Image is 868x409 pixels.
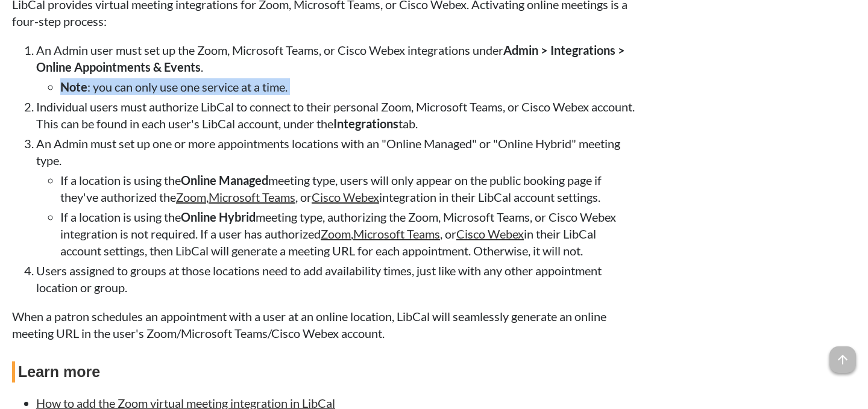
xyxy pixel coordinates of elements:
[60,80,87,94] strong: Note
[36,42,636,95] li: An Admin user must set up the Zoom, Microsoft Teams, or Cisco Webex integrations under .
[333,116,398,131] strong: Integrations
[181,210,256,224] strong: Online Hybrid
[181,173,268,187] strong: Online Managed
[353,226,440,241] a: Microsoft Teams
[176,190,206,204] a: Zoom
[36,98,636,132] li: Individual users must authorize LibCal to connect to their personal Zoom, Microsoft Teams, or Cis...
[36,262,636,296] li: Users assigned to groups at those locations need to add availability times, just like with any ot...
[321,226,351,241] a: Zoom
[36,135,636,259] li: An Admin must set up one or more appointments locations with an "Online Managed" or "Online Hybri...
[60,172,636,205] li: If a location is using the meeting type, users will only appear on the public booking page if the...
[12,361,636,382] h4: Learn more
[12,308,636,342] p: When a patron schedules an appointment with a user at an online location, LibCal will seamlessly ...
[60,208,636,259] li: If a location is using the meeting type, authorizing the Zoom, Microsoft Teams, or Cisco Webex in...
[36,43,625,74] strong: Admin > Integrations > Online Appointments & Events
[60,78,636,95] li: : you can only use one service at a time.
[312,190,379,204] a: Cisco Webex
[456,226,524,241] a: Cisco Webex
[209,190,295,204] a: Microsoft Teams
[829,346,856,373] span: arrow_upward
[829,348,856,362] a: arrow_upward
